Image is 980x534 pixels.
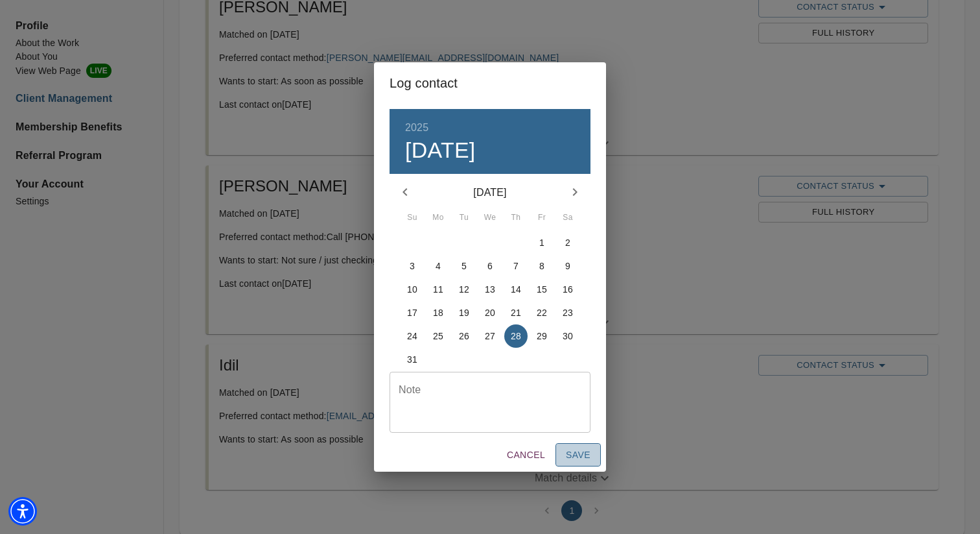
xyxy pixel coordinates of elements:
[556,278,579,301] button: 16
[452,212,476,225] span: Tu
[556,301,579,324] button: 23
[407,283,417,296] p: 10
[433,330,443,343] p: 25
[459,283,469,296] p: 12
[507,447,545,463] span: Cancel
[426,254,450,278] button: 4
[426,301,450,324] button: 18
[556,254,579,278] button: 9
[537,283,547,296] p: 15
[452,278,476,301] button: 12
[478,212,502,225] span: We
[485,283,495,296] p: 13
[407,330,417,343] p: 24
[537,306,547,319] p: 22
[478,254,502,278] button: 6
[459,330,469,343] p: 26
[426,212,450,225] span: Mo
[556,212,579,225] span: Sa
[504,254,528,278] button: 7
[530,212,554,225] span: Fr
[504,278,528,301] button: 14
[433,306,443,319] p: 18
[8,497,37,526] div: Accessibility Menu
[504,301,528,324] button: 21
[530,301,554,324] button: 22
[452,324,476,348] button: 26
[390,73,590,93] h2: Log contact
[401,348,424,371] button: 31
[539,260,544,273] p: 8
[511,330,521,343] p: 28
[452,301,476,324] button: 19
[401,324,424,348] button: 24
[410,260,415,273] p: 3
[426,278,450,301] button: 11
[421,185,559,200] p: [DATE]
[511,283,521,296] p: 14
[563,283,573,296] p: 16
[478,301,502,324] button: 20
[563,306,573,319] p: 23
[478,324,502,348] button: 27
[530,324,554,348] button: 29
[530,254,554,278] button: 8
[556,324,579,348] button: 30
[565,236,570,249] p: 2
[459,306,469,319] p: 19
[565,260,570,273] p: 9
[405,137,476,164] button: [DATE]
[405,119,428,137] button: 2025
[539,236,544,249] p: 1
[537,330,547,343] p: 29
[502,443,550,467] button: Cancel
[426,324,450,348] button: 25
[487,260,493,273] p: 6
[513,260,519,273] p: 7
[452,254,476,278] button: 5
[407,306,417,319] p: 17
[504,212,528,225] span: Th
[530,278,554,301] button: 15
[436,260,441,273] p: 4
[401,278,424,301] button: 10
[485,306,495,319] p: 20
[511,306,521,319] p: 21
[566,447,590,463] span: Save
[530,231,554,254] button: 1
[485,330,495,343] p: 27
[401,254,424,278] button: 3
[563,330,573,343] p: 30
[556,231,579,254] button: 2
[478,278,502,301] button: 13
[401,301,424,324] button: 17
[504,324,528,348] button: 28
[433,283,443,296] p: 11
[401,212,424,225] span: Su
[461,260,467,273] p: 5
[407,353,417,366] p: 31
[555,443,601,467] button: Save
